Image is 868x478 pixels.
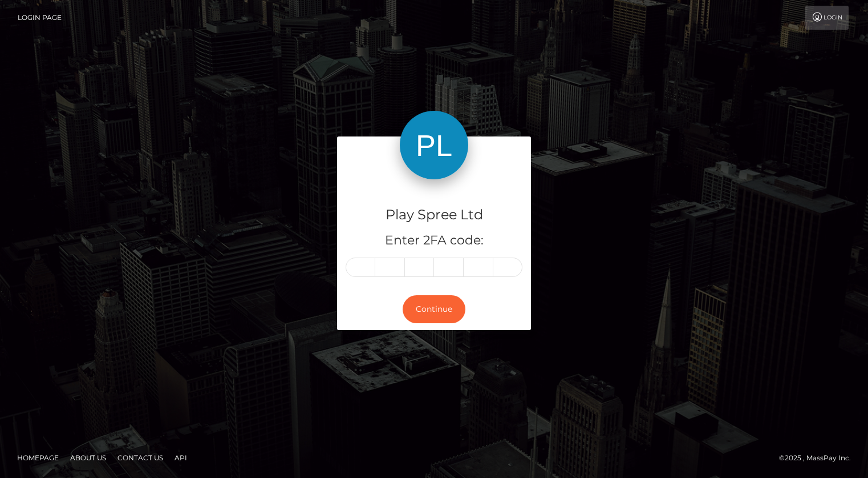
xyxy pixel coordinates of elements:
a: Homepage [13,449,63,467]
h5: Enter 2FA code: [346,232,522,250]
a: Contact Us [113,449,168,467]
img: Play Spree Ltd [400,111,468,179]
button: Continue [403,295,465,323]
h4: Play Spree Ltd [346,205,522,225]
a: Login [805,6,849,30]
div: © 2025 , MassPay Inc. [779,452,859,464]
a: API [170,449,192,467]
a: Login Page [18,6,62,30]
a: About Us [66,449,111,467]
